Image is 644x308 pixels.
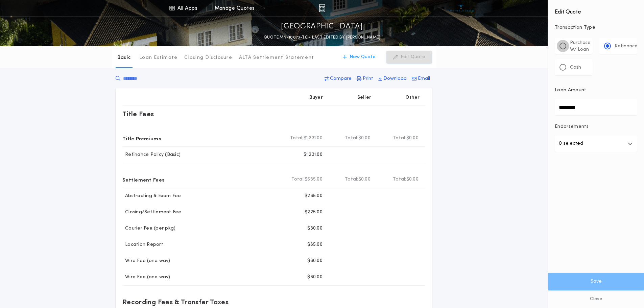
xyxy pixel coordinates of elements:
[291,176,305,183] b: Total:
[305,193,323,199] p: $235.00
[383,75,407,82] p: Download
[345,176,358,183] b: Total:
[290,135,304,142] b: Total:
[555,136,637,152] button: 0 selected
[555,87,587,94] p: Loan Amount
[122,225,175,232] p: Courier Fee (per pkg)
[117,54,131,61] p: Basic
[122,209,182,216] p: Closing/Settlement Fee
[122,241,163,248] p: Location Report
[184,54,232,61] p: Closing Disclosure
[122,193,181,199] p: Abstracting & Exam Fee
[122,274,170,281] p: Wire Fee (one way)
[239,54,314,61] p: ALTA Settlement Statement
[555,4,637,16] h4: Edit Quote
[305,209,323,216] p: $225.00
[358,135,371,142] span: $0.00
[304,151,323,158] p: $1,231.00
[305,176,323,183] span: $635.00
[307,241,323,248] p: $85.00
[330,75,352,82] p: Compare
[548,290,644,308] button: Close
[555,24,637,31] p: Transaction Type
[376,73,409,85] button: Download
[307,274,323,281] p: $30.00
[350,54,376,61] p: New Quote
[406,94,420,101] p: Other
[122,109,154,119] p: Title Fees
[281,21,363,32] p: [GEOGRAPHIC_DATA]
[448,5,474,11] img: vs-icon
[122,297,229,307] p: Recording Fees & Transfer Taxes
[406,176,419,183] span: $0.00
[410,73,432,85] button: Email
[264,34,380,41] p: QUOTE MN-10073-TC - LAST EDITED BY [PERSON_NAME]
[393,135,406,142] b: Total:
[122,258,170,264] p: Wire Fee (one way)
[345,135,358,142] b: Total:
[393,176,406,183] b: Total:
[555,123,637,130] p: Endorsements
[559,140,583,148] p: 0 selected
[323,73,354,85] button: Compare
[139,54,177,61] p: Loan Estimate
[570,40,591,53] p: Purchase W/ Loan
[615,43,638,50] p: Refinance
[307,258,323,264] p: $30.00
[357,94,372,101] p: Seller
[355,73,375,85] button: Print
[309,94,323,101] p: Buyer
[304,135,323,142] span: $1,231.00
[401,54,425,61] p: Edit Quote
[307,225,323,232] p: $30.00
[406,135,419,142] span: $0.00
[386,51,432,64] button: Edit Quote
[418,75,430,82] p: Email
[122,151,181,158] p: Refinance Policy (Basic)
[336,51,382,64] button: New Quote
[319,4,325,12] img: img
[122,133,161,144] p: Title Premiums
[548,273,644,290] button: Save
[122,174,164,185] p: Settlement Fees
[555,99,637,115] input: Loan Amount
[363,75,373,82] p: Print
[358,176,371,183] span: $0.00
[570,64,581,71] p: Cash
